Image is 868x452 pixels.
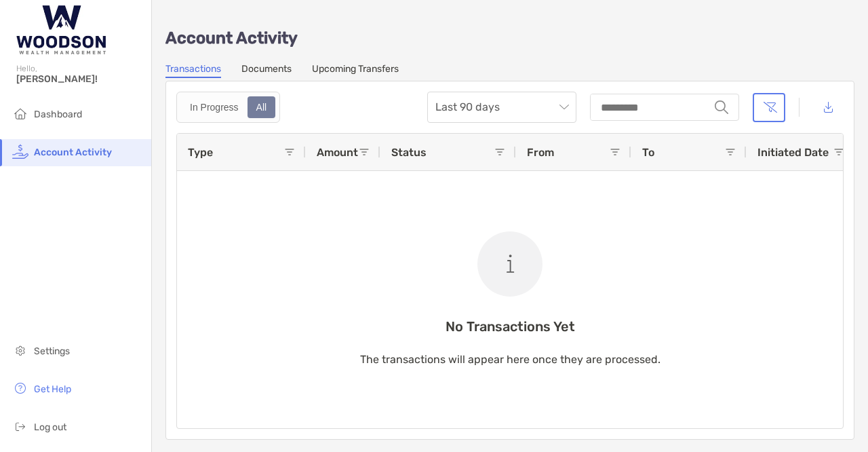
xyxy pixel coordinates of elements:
span: Dashboard [34,109,82,120]
img: logout icon [12,418,28,434]
span: Last 90 days [435,92,568,122]
p: Account Activity [165,30,854,47]
span: Get Help [34,383,71,395]
img: household icon [12,105,28,121]
a: Transactions [165,63,221,78]
span: Account Activity [34,147,112,158]
img: activity icon [12,143,28,159]
p: No Transactions Yet [360,318,660,335]
a: Documents [241,63,292,78]
img: Zoe Logo [16,5,106,54]
div: In Progress [182,98,246,117]
img: get-help icon [12,380,28,396]
button: Clear filters [753,93,785,122]
img: input icon [715,100,728,114]
div: segmented control [176,92,280,123]
span: Log out [34,421,66,433]
p: The transactions will appear here once they are processed. [360,351,660,368]
a: Upcoming Transfers [312,63,399,78]
img: settings icon [12,342,28,358]
div: All [249,98,275,117]
span: Settings [34,345,70,357]
span: [PERSON_NAME]! [16,73,143,85]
